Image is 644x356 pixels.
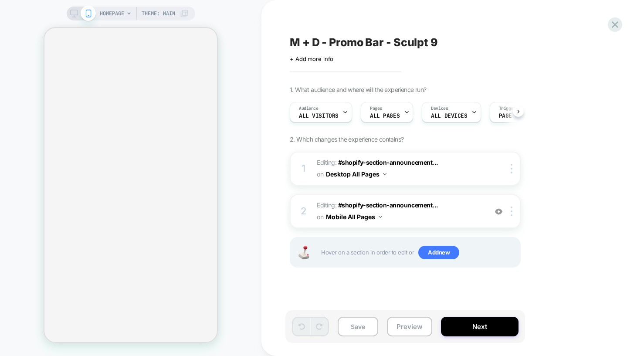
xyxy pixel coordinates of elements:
button: Desktop All Pages [326,168,386,180]
span: Pages [370,105,382,112]
img: Joystick [295,246,312,259]
span: ALL DEVICES [431,113,467,119]
div: 2 [299,203,308,220]
span: + Add more info [290,55,333,62]
img: close [511,164,512,173]
span: Editing : [317,157,483,180]
span: ALL PAGES [370,113,400,119]
img: down arrow [383,173,386,175]
span: 2. Which changes the experience contains? [290,136,403,143]
button: Next [441,317,519,336]
img: close [511,207,512,216]
span: Editing : [317,200,483,223]
span: #shopify-section-announcement... [338,201,438,209]
span: Audience [299,105,319,112]
span: Page Load [499,113,529,119]
span: All Visitors [299,113,339,119]
span: #shopify-section-announcement... [338,159,438,166]
button: Save [338,317,378,336]
span: on [317,211,323,222]
span: Trigger [499,105,516,112]
img: down arrow [379,216,382,218]
span: M + D - Promo Bar - Sculpt 9 [290,36,438,49]
button: Mobile All Pages [326,210,382,223]
span: HOMEPAGE [100,7,124,20]
span: Add new [418,246,459,260]
img: crossed eye [495,208,502,215]
span: Devices [431,105,448,112]
span: Hover on a section in order to edit or [321,246,515,260]
button: Preview [387,317,432,336]
span: Theme: MAIN [142,7,175,20]
div: 1 [299,160,308,177]
span: 1. What audience and where will the experience run? [290,86,426,93]
span: on [317,169,323,180]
